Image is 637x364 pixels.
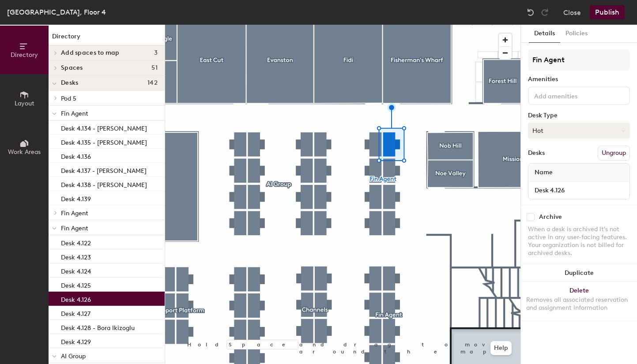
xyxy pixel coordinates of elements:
input: Unnamed desk [530,184,628,196]
span: 51 [151,64,158,71]
span: Directory [11,51,38,59]
span: Fin Agent [61,110,88,117]
p: Desk 4.123 [61,251,91,261]
div: Amenities [528,76,630,83]
div: Desk Type [528,112,630,119]
p: Desk 4.122 [61,237,91,247]
p: Desk 4.128 - Bora Ikizoglu [61,322,135,332]
span: Name [530,165,557,180]
button: Ungroup [598,146,630,161]
p: Desk 4.139 [61,193,91,203]
span: Layout [15,100,34,107]
span: 3 [154,49,158,56]
img: Undo [526,8,535,17]
div: When a desk is archived it's not active in any user-facing features. Your organization is not bil... [528,225,630,257]
p: Desk 4.136 [61,150,91,161]
p: Desk 4.124 [61,265,91,275]
div: [GEOGRAPHIC_DATA], Floor 4 [7,7,106,18]
p: Desk 4.126 [61,293,91,304]
span: Desks [61,79,78,86]
span: 142 [147,79,158,86]
button: Duplicate [521,264,637,282]
span: Spaces [61,64,83,71]
p: Desk 4.129 [61,336,91,346]
input: Add amenities [532,90,612,101]
span: Add spaces to map [61,49,120,56]
p: Desk 4.135 - [PERSON_NAME] [61,136,147,146]
span: Work Areas [8,148,41,156]
span: Fin Agent [61,225,88,232]
button: Hot [528,123,630,139]
img: Redo [540,8,549,17]
p: Desk 4.137 - [PERSON_NAME] [61,165,147,175]
button: Policies [560,25,593,43]
div: Removes all associated reservation and assignment information [526,296,632,312]
button: Close [563,5,581,19]
span: AI Group [61,353,86,360]
p: Desk 4.127 [61,308,90,318]
button: Help [490,341,512,355]
h1: Directory [49,32,165,45]
p: Desk 4.138 - [PERSON_NAME] [61,179,147,189]
button: DeleteRemoves all associated reservation and assignment information [521,282,637,321]
button: Details [529,25,560,43]
div: Desks [528,150,545,157]
span: Fin Agent [61,210,88,217]
p: Desk 4.134 - [PERSON_NAME] [61,122,147,132]
button: Publish [590,5,625,19]
p: Desk 4.125 [61,279,91,289]
span: Pod 5 [61,95,76,102]
div: Archive [539,214,562,221]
